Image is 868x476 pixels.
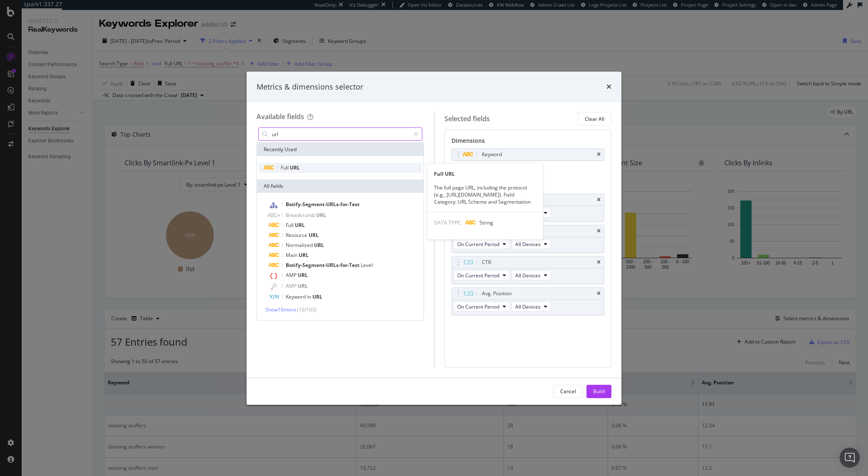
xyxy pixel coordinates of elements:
[257,179,424,193] div: All fields
[265,306,296,313] span: Show 10 more
[247,72,621,405] div: modal
[454,270,510,280] button: On Current Period
[298,272,308,279] span: URL
[286,262,361,269] span: Botify-Segment-URLs-for-Test
[451,148,605,161] div: Keywordtimes
[457,272,499,279] span: On Current Period
[511,302,551,312] button: All Devices
[479,219,493,226] span: String
[451,256,605,284] div: CTRtimesOn Current PeriodAll Devices
[257,143,424,156] div: Recently Used
[457,241,499,248] span: On Current Period
[427,184,543,205] div: The full page URL, including the protocol (e.g., [URL][DOMAIN_NAME]). Field Category: URL Scheme ...
[444,114,490,124] div: Selected fields
[295,222,305,229] span: URL
[606,82,611,92] div: times
[457,303,499,310] span: On Current Period
[454,239,510,249] button: On Current Period
[316,212,326,219] span: URL
[286,252,299,259] span: Main
[297,306,317,313] span: ( 10 / 193 )
[482,258,491,267] div: CTR
[840,448,860,468] div: Open Intercom Messenger
[281,164,290,171] span: Full
[597,291,601,296] div: times
[451,137,605,148] div: Dimensions
[454,302,510,312] button: On Current Period
[257,82,363,92] div: Metrics & dimensions selector
[314,242,324,249] span: URL
[286,282,298,289] span: AMP
[298,282,308,289] span: URL
[290,164,300,171] span: URL
[515,303,541,310] span: All Devices
[597,229,601,234] div: times
[593,388,605,395] div: Build
[511,239,551,249] button: All Devices
[307,293,312,300] span: in
[286,242,314,249] span: Normalized
[286,212,316,219] span: Breadcrumb
[427,170,543,177] div: Full URL
[597,152,601,157] div: times
[585,115,604,122] div: Clear All
[286,272,298,279] span: AMP
[578,112,611,125] button: Clear All
[597,197,601,202] div: times
[434,219,461,226] span: DATA TYPE:
[286,222,295,229] span: Full
[560,388,576,395] div: Cancel
[482,150,502,159] div: Keyword
[511,270,551,280] button: All Devices
[482,289,511,298] div: Avg. Position
[515,241,541,248] span: All Devices
[286,201,359,208] span: Botify-Segment-URLs-for-Test
[451,287,605,315] div: Avg. PositiontimesOn Current PeriodAll Devices
[286,232,309,239] span: Resource
[553,385,583,398] button: Cancel
[286,293,307,300] span: Keyword
[299,252,309,259] span: URL
[515,272,541,279] span: All Devices
[257,112,304,121] div: Available fields
[597,260,601,265] div: times
[309,232,319,239] span: URL
[586,385,611,398] button: Build
[271,128,410,140] input: Search by field name
[312,293,322,300] span: URL
[361,262,373,269] span: Level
